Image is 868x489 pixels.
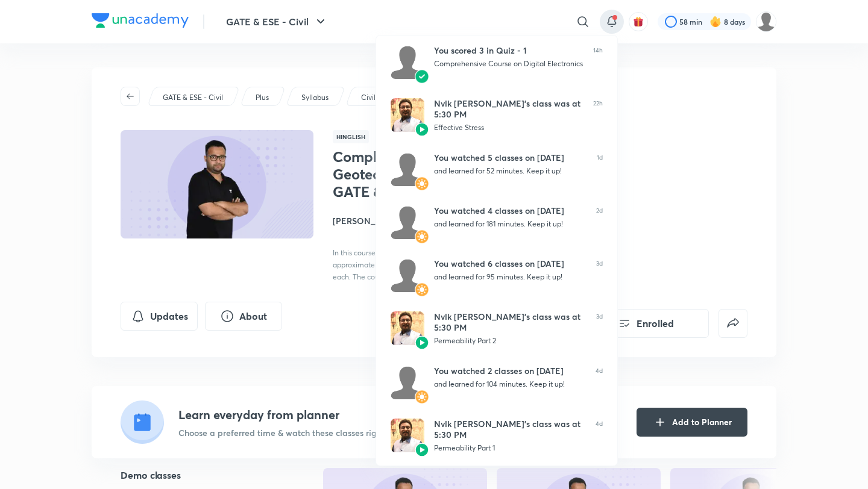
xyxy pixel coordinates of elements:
div: Nvlk [PERSON_NAME]’s class was at 5:30 PM [434,311,587,333]
span: 3d [596,311,603,346]
a: AvatarAvatarYou scored 3 in Quiz - 1Comprehensive Course on Digital Electronics14h [376,36,617,89]
a: AvatarAvatarYou watched 4 classes on [DATE]and learned for 181 minutes. Keep it up!2d [376,196,617,249]
img: Avatar [391,419,424,452]
a: AvatarAvatarNvlk [PERSON_NAME]’s class was at 5:30 PMPermeability Part 14d [376,409,617,463]
a: AvatarAvatarNvlk [PERSON_NAME]’s class was at 5:30 PMPermeability Part 23d [376,302,617,356]
div: Permeability Part 1 [434,443,586,453]
img: Avatar [391,311,424,345]
img: Avatar [391,45,424,79]
span: 4d [596,419,603,453]
img: Avatar [415,390,429,404]
a: AvatarAvatarYou watched 5 classes on [DATE]and learned for 52 minutes. Keep it up!1d [376,143,617,196]
img: Avatar [391,205,424,239]
img: Avatar [415,176,429,191]
img: Avatar [391,258,424,292]
img: Avatar [391,98,424,132]
span: 3d [596,258,603,292]
div: You watched 2 classes on [DATE] [434,366,586,376]
img: Avatar [415,443,429,457]
div: and learned for 104 minutes. Keep it up! [434,379,586,390]
div: Effective Stress [434,122,583,133]
img: Avatar [415,69,429,84]
a: AvatarAvatarNvlk [PERSON_NAME]’s class was at 5:30 PMEffective Stress22h [376,89,617,143]
span: 22h [593,98,603,133]
a: AvatarAvatarYou watched 2 classes on [DATE]and learned for 104 minutes. Keep it up!4d [376,356,617,409]
div: Permeability Part 2 [434,335,587,346]
span: 4d [596,366,603,399]
div: You watched 6 classes on [DATE] [434,258,587,269]
span: 1d [597,152,603,186]
img: Avatar [415,122,429,137]
div: and learned for 181 minutes. Keep it up! [434,219,587,229]
div: Comprehensive Course on Digital Electronics [434,58,583,69]
img: Avatar [415,229,429,244]
div: You watched 4 classes on [DATE] [434,205,587,216]
div: You watched 5 classes on [DATE] [434,152,587,163]
div: and learned for 52 minutes. Keep it up! [434,166,587,176]
div: and learned for 95 minutes. Keep it up! [434,272,587,282]
div: Nvlk [PERSON_NAME]’s class was at 5:30 PM [434,419,586,440]
img: Avatar [415,282,429,297]
img: Avatar [391,366,424,399]
span: 2d [596,205,603,239]
img: Avatar [391,152,424,186]
a: AvatarAvatarYou watched 6 classes on [DATE]and learned for 95 minutes. Keep it up!3d [376,249,617,302]
img: Avatar [415,335,429,350]
div: You scored 3 in Quiz - 1 [434,45,583,56]
div: Nvlk [PERSON_NAME]’s class was at 5:30 PM [434,98,583,120]
span: 14h [593,45,603,79]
